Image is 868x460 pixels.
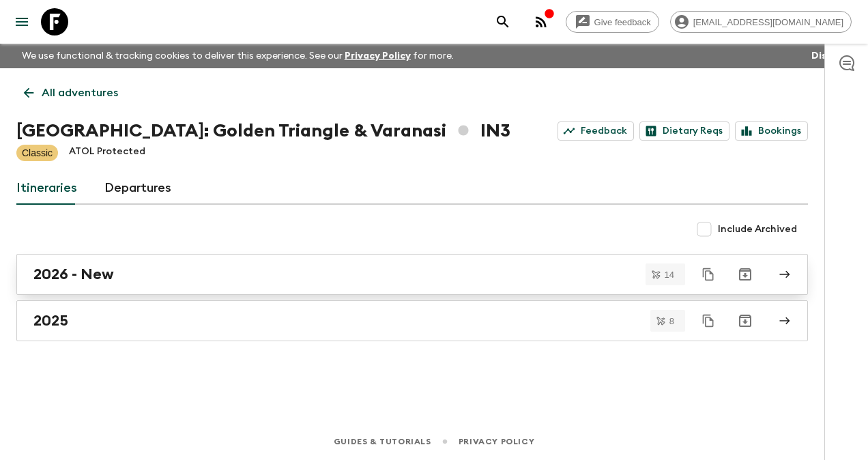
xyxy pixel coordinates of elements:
a: Privacy Policy [459,434,534,449]
button: Dismiss [808,46,852,66]
a: Feedback [558,121,634,141]
a: Privacy Policy [345,51,411,61]
a: Dietary Reqs [639,121,729,141]
a: Give feedback [566,11,659,33]
span: 14 [656,270,682,279]
span: Give feedback [587,17,659,27]
a: Bookings [735,121,808,141]
a: Guides & Tutorials [334,434,431,449]
button: menu [8,8,35,35]
p: Classic [22,146,53,160]
span: 8 [661,317,682,326]
span: Include Archived [718,222,797,236]
span: [EMAIL_ADDRESS][DOMAIN_NAME] [686,17,851,27]
button: Duplicate [696,308,721,333]
div: [EMAIL_ADDRESS][DOMAIN_NAME] [670,11,852,33]
h1: [GEOGRAPHIC_DATA]: Golden Triangle & Varanasi IN3 [16,117,510,145]
p: ATOL Protected [69,145,145,161]
h2: 2025 [33,312,68,330]
a: Itineraries [16,172,77,205]
p: All adventures [42,85,118,101]
a: 2025 [16,300,808,341]
button: search adventures [489,8,517,35]
a: Departures [104,172,171,205]
button: Archive [732,261,759,288]
button: Duplicate [696,262,721,287]
a: All adventures [16,79,126,106]
a: 2026 - New [16,254,808,295]
button: Archive [732,307,759,334]
h2: 2026 - New [33,265,114,283]
p: We use functional & tracking cookies to deliver this experience. See our for more. [16,44,459,68]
